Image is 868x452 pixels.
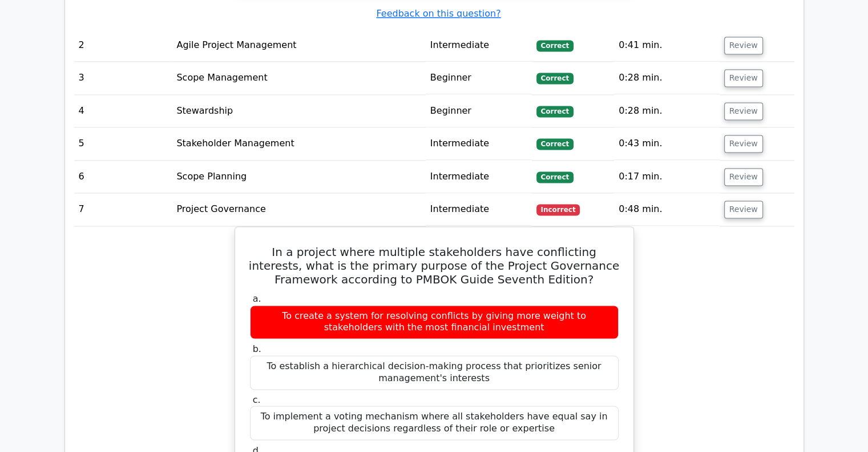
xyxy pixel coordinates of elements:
[250,305,619,339] div: To create a system for resolving conflicts by giving more weight to stakeholders with the most fi...
[614,29,719,62] td: 0:41 min.
[250,355,619,390] div: To establish a hierarchical decision-making process that prioritizes senior management's interests
[536,106,574,117] span: Correct
[724,69,763,87] button: Review
[172,95,425,127] td: Stewardship
[74,95,172,127] td: 4
[172,62,425,94] td: Scope Management
[172,127,425,160] td: Stakeholder Management
[426,95,532,127] td: Beginner
[536,204,580,215] span: Incorrect
[724,135,763,153] button: Review
[172,29,425,62] td: Agile Project Management
[536,138,574,150] span: Correct
[253,293,261,304] span: a.
[253,343,261,354] span: b.
[74,127,172,160] td: 5
[614,62,719,94] td: 0:28 min.
[536,40,574,51] span: Correct
[250,406,619,440] div: To implement a voting mechanism where all stakeholders have equal say in project decisions regard...
[536,73,574,84] span: Correct
[536,171,574,183] span: Correct
[74,161,172,193] td: 6
[253,394,261,405] span: c.
[426,193,532,226] td: Intermediate
[426,29,532,62] td: Intermediate
[426,161,532,193] td: Intermediate
[426,127,532,160] td: Intermediate
[376,8,500,19] a: Feedback on this question?
[249,245,620,286] h5: In a project where multiple stakeholders have conflicting interests, what is the primary purpose ...
[172,161,425,193] td: Scope Planning
[724,37,763,54] button: Review
[614,127,719,160] td: 0:43 min.
[614,193,719,226] td: 0:48 min.
[74,29,172,62] td: 2
[724,102,763,120] button: Review
[724,168,763,186] button: Review
[614,95,719,127] td: 0:28 min.
[724,201,763,218] button: Review
[172,193,425,226] td: Project Governance
[74,62,172,94] td: 3
[74,193,172,226] td: 7
[426,62,532,94] td: Beginner
[614,161,719,193] td: 0:17 min.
